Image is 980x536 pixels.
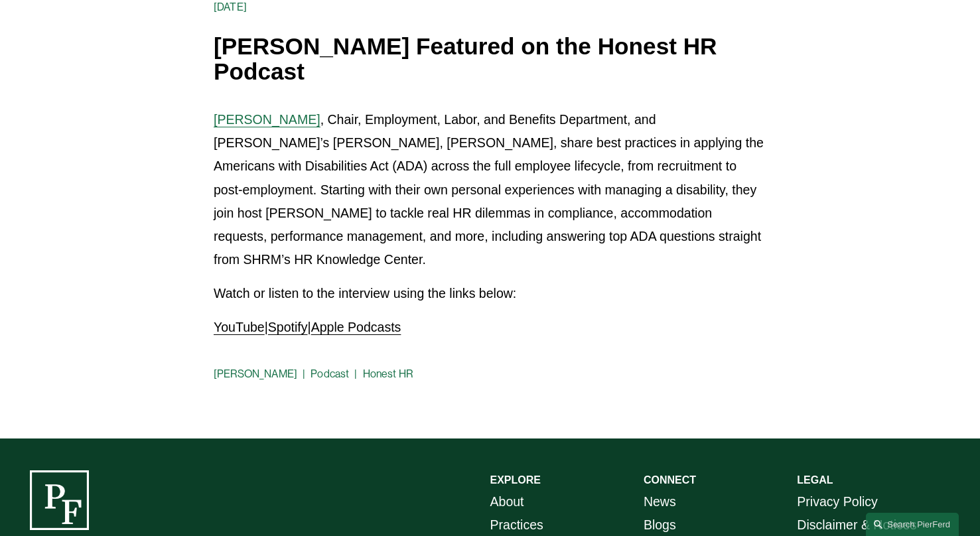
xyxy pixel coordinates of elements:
strong: CONNECT [644,474,696,486]
strong: LEGAL [797,474,833,486]
p: | | [214,316,766,339]
a: Podcast [311,368,349,380]
p: , Chair, Employment, Labor, and Benefits Department, and [PERSON_NAME]’s [PERSON_NAME], [PERSON_N... [214,108,766,271]
h1: [PERSON_NAME] Featured on the Honest HR Podcast [214,34,766,85]
a: About [490,490,524,513]
a: YouTube [214,320,265,334]
a: Spotify [268,320,308,334]
a: Honest HR [363,368,413,380]
strong: EXPLORE [490,474,541,486]
a: [PERSON_NAME] [214,368,297,380]
a: Privacy Policy [797,490,878,513]
span: [DATE] [214,1,247,13]
a: Search this site [866,513,959,536]
a: [PERSON_NAME] [214,112,320,127]
p: Watch or listen to the interview using the links below: [214,282,766,305]
a: News [644,490,676,513]
a: Apple Podcasts [311,320,401,334]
